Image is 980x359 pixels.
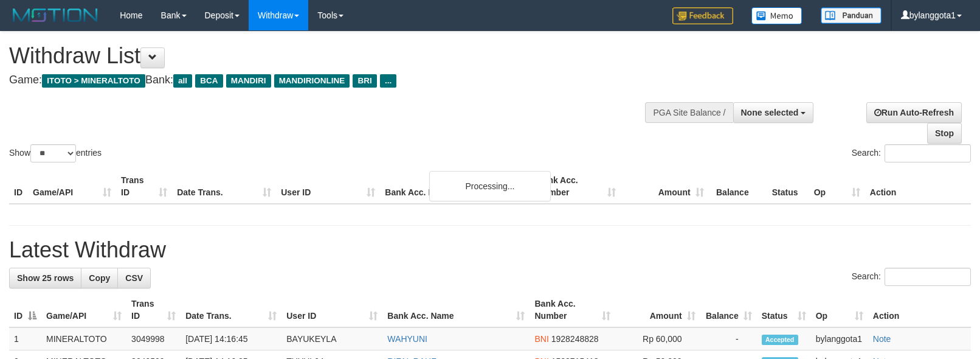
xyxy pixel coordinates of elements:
span: Accepted [762,335,798,345]
label: Search: [852,268,971,286]
span: Copy 1928248828 to clipboard [551,334,599,344]
span: ... [380,74,396,88]
input: Search: [885,268,971,286]
th: Amount: activate to sort column ascending [615,293,700,327]
th: Date Trans. [172,169,276,204]
th: Date Trans.: activate to sort column ascending [181,293,281,327]
th: Op [809,169,865,204]
th: Bank Acc. Number: activate to sort column ascending [530,293,615,327]
select: Showentries [30,144,76,162]
td: - [700,327,757,350]
th: User ID [276,169,380,204]
th: ID: activate to sort column descending [9,293,41,327]
a: WAHYUNI [387,334,427,344]
th: Trans ID: activate to sort column ascending [126,293,181,327]
th: Op: activate to sort column ascending [811,293,868,327]
th: Bank Acc. Name: activate to sort column ascending [382,293,530,327]
span: MANDIRI [226,74,271,88]
th: ID [9,169,28,204]
img: MOTION_logo.png [9,6,102,24]
a: Stop [927,123,962,144]
input: Search: [885,144,971,162]
td: 1 [9,327,41,350]
img: Feedback.jpg [672,7,733,24]
a: Note [873,334,891,344]
th: Bank Acc. Name [380,169,532,204]
img: panduan.png [821,7,882,24]
span: BRI [353,74,376,88]
h1: Withdraw List [9,44,641,68]
th: Balance: activate to sort column ascending [700,293,757,327]
h1: Latest Withdraw [9,238,971,262]
span: CSV [125,273,143,283]
button: None selected [733,102,814,123]
td: 3049998 [126,327,181,350]
div: Processing... [429,171,551,201]
span: None selected [741,108,799,117]
span: all [173,74,192,88]
label: Show entries [9,144,102,162]
span: BCA [195,74,223,88]
span: BNI [534,334,548,344]
a: Run Auto-Refresh [866,102,962,123]
th: User ID: activate to sort column ascending [281,293,382,327]
td: bylanggota1 [811,327,868,350]
h4: Game: Bank: [9,74,641,86]
th: Amount [621,169,709,204]
th: Status: activate to sort column ascending [757,293,811,327]
td: [DATE] 14:16:45 [181,327,281,350]
td: Rp 60,000 [615,327,700,350]
span: ITOTO > MINERALTOTO [42,74,145,88]
th: Action [865,169,971,204]
span: MANDIRIONLINE [274,74,350,88]
span: Show 25 rows [17,273,74,283]
th: Action [868,293,971,327]
th: Trans ID [116,169,172,204]
label: Search: [852,144,971,162]
div: PGA Site Balance / [645,102,733,123]
td: BAYUKEYLA [281,327,382,350]
th: Game/API [28,169,116,204]
a: CSV [117,268,151,288]
span: Copy [89,273,110,283]
th: Game/API: activate to sort column ascending [41,293,126,327]
img: Button%20Memo.svg [751,7,802,24]
th: Bank Acc. Number [532,169,620,204]
a: Show 25 rows [9,268,81,288]
td: MINERALTOTO [41,327,126,350]
a: Copy [81,268,118,288]
th: Status [767,169,809,204]
th: Balance [709,169,767,204]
